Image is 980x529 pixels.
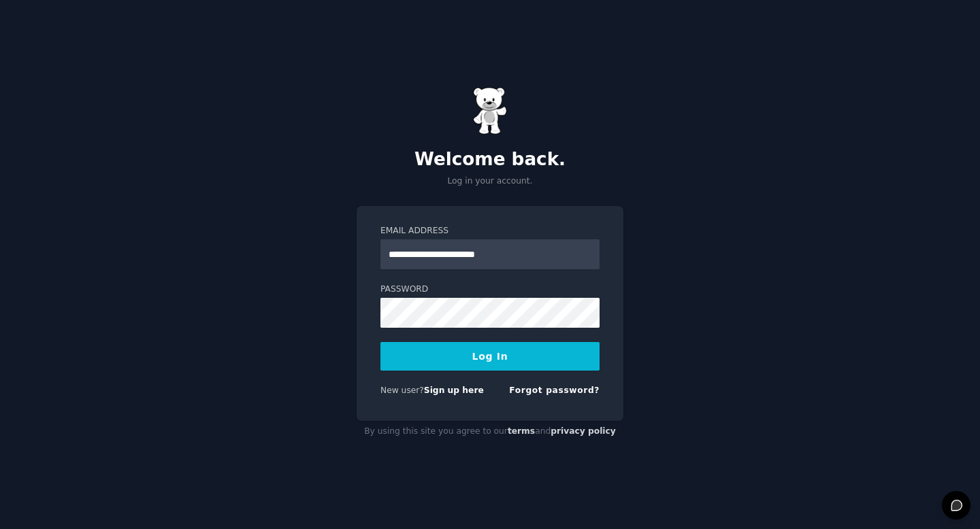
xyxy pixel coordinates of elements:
[380,342,600,371] button: Log In
[357,421,623,443] div: By using this site you agree to our and
[357,149,623,171] h2: Welcome back.
[508,426,535,436] a: terms
[357,175,623,188] p: Log in your account.
[551,426,616,436] a: privacy policy
[424,386,484,395] a: Sign up here
[380,284,600,296] label: Password
[509,386,600,395] a: Forgot password?
[473,87,507,135] img: Gummy Bear
[380,225,600,237] label: Email Address
[380,386,424,395] span: New user?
